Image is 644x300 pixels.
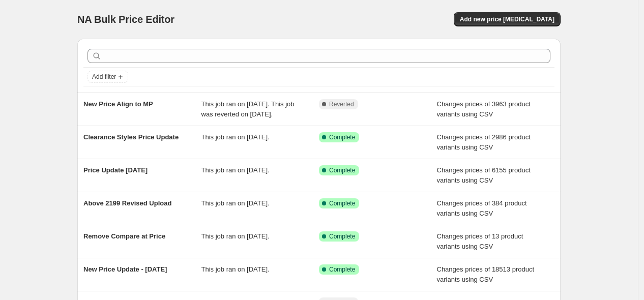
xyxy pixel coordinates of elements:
[83,166,148,174] span: Price Update [DATE]
[201,133,270,141] span: This job ran on [DATE].
[437,265,535,283] span: Changes prices of 18513 product variants using CSV
[437,166,531,184] span: Changes prices of 6155 product variants using CSV
[83,199,171,207] span: Above 2199 Revised Upload
[437,232,523,250] span: Changes prices of 13 product variants using CSV
[83,232,165,240] span: Remove Compare at Price
[329,166,355,174] span: Complete
[437,133,531,151] span: Changes prices of 2986 product variants using CSV
[201,232,270,240] span: This job ran on [DATE].
[329,199,355,207] span: Complete
[201,199,270,207] span: This job ran on [DATE].
[92,73,116,81] span: Add filter
[83,133,179,141] span: Clearance Styles Price Update
[83,100,153,108] span: New Price Align to MP
[201,166,270,174] span: This job ran on [DATE].
[201,100,295,118] span: This job ran on [DATE]. This job was reverted on [DATE].
[437,100,531,118] span: Changes prices of 3963 product variants using CSV
[329,232,355,241] span: Complete
[329,265,355,274] span: Complete
[329,100,354,108] span: Reverted
[437,199,527,217] span: Changes prices of 384 product variants using CSV
[329,133,355,141] span: Complete
[87,71,128,83] button: Add filter
[201,265,270,273] span: This job ran on [DATE].
[460,15,554,23] span: Add new price [MEDICAL_DATA]
[454,12,561,26] button: Add new price [MEDICAL_DATA]
[77,14,174,25] span: NA Bulk Price Editor
[83,265,167,273] span: New Price Update - [DATE]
